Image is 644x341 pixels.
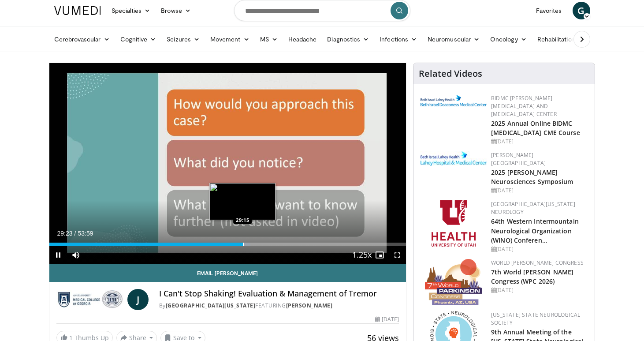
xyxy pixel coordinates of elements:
[491,311,580,326] a: [US_STATE] State Neurological Society
[127,289,149,310] a: J
[531,2,567,19] a: Favorites
[422,30,485,48] a: Neuromuscular
[532,30,581,48] a: Rehabilitation
[491,259,584,266] a: World [PERSON_NAME] Congress
[49,264,406,282] a: Email [PERSON_NAME]
[205,30,255,48] a: Movement
[491,187,588,195] div: [DATE]
[491,217,579,244] a: 64th Western Intermountain Neurological Organization (WINO) Conferen…
[67,246,85,264] button: Mute
[421,151,487,166] img: e7977282-282c-4444-820d-7cc2733560fd.jpg.150x105_q85_autocrop_double_scale_upscale_version-0.2.jpg
[156,2,196,19] a: Browse
[49,246,67,264] button: Pause
[255,30,283,48] a: MS
[374,30,422,48] a: Infections
[322,30,374,48] a: Diagnostics
[78,230,93,237] span: 53:59
[161,30,205,48] a: Seizures
[159,289,399,299] h4: I Can't Stop Shaking! Evaluation & Management of Tremor
[54,6,101,15] img: VuMedi Logo
[283,30,322,48] a: Headache
[485,30,532,48] a: Oncology
[432,200,476,247] img: f6362829-b0a3-407d-a044-59546adfd345.png.150x105_q85_autocrop_double_scale_upscale_version-0.2.png
[49,243,406,246] div: Progress Bar
[388,246,406,264] button: Fullscreen
[57,230,73,237] span: 29:23
[353,246,371,264] button: Playback Rate
[375,315,399,323] div: [DATE]
[166,302,256,309] a: [GEOGRAPHIC_DATA][US_STATE]
[56,289,124,310] img: Medical College of Georgia - Augusta University
[491,286,588,294] div: [DATE]
[491,268,573,285] a: 7th World [PERSON_NAME] Congress (WPC 2026)
[425,259,482,305] img: 16fe1da8-a9a0-4f15-bd45-1dd1acf19c34.png.150x105_q85_autocrop_double_scale_upscale_version-0.2.png
[419,68,482,79] h4: Related Videos
[371,246,388,264] button: Enable picture-in-picture mode
[491,200,575,216] a: [GEOGRAPHIC_DATA][US_STATE] Neurology
[209,183,275,220] img: image.jpeg
[421,95,487,106] img: c96b19ec-a48b-46a9-9095-935f19585444.png.150x105_q85_autocrop_double_scale_upscale_version-0.2.png
[491,119,580,137] a: 2025 Annual Online BIDMC [MEDICAL_DATA] CME Course
[491,138,588,146] div: [DATE]
[74,230,76,237] span: /
[573,2,590,19] a: G
[491,151,546,167] a: [PERSON_NAME][GEOGRAPHIC_DATA]
[491,94,557,118] a: BIDMC [PERSON_NAME][MEDICAL_DATA] and [MEDICAL_DATA] Center
[106,2,156,19] a: Specialties
[49,63,406,264] video-js: Video Player
[286,302,333,309] a: [PERSON_NAME]
[115,30,162,48] a: Cognitive
[159,302,399,310] div: By FEATURING
[491,168,573,186] a: 2025 [PERSON_NAME] Neurosciences Symposium
[49,30,115,48] a: Cerebrovascular
[491,245,588,253] div: [DATE]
